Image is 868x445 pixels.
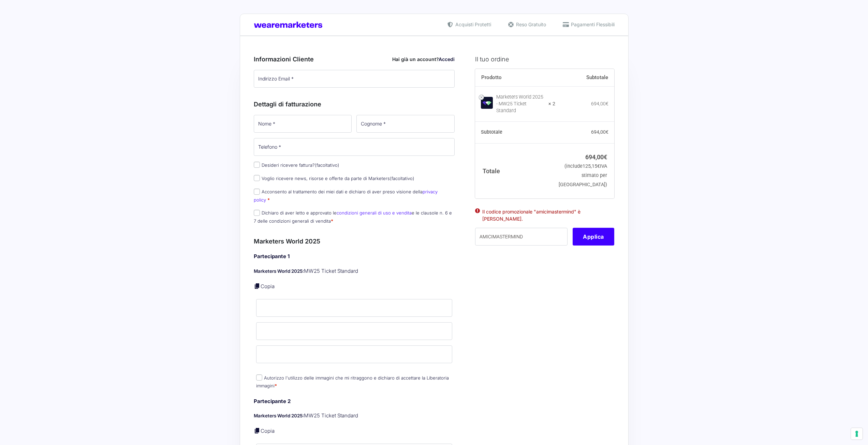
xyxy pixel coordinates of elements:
strong: × 2 [548,101,555,107]
label: Dichiaro di aver letto e approvato le e le clausole n. 6 e 7 delle condizioni generali di vendita [254,210,452,223]
input: Acconsento al trattamento dei miei dati e dichiaro di aver preso visione dellaprivacy policy [254,189,260,195]
bdi: 694,00 [591,101,608,106]
th: Subtotale [555,69,615,87]
div: Marketers World 2025 - MW25 Ticket Standard [496,94,544,114]
span: € [604,153,607,161]
input: Indirizzo Email * [254,70,455,88]
p: MW25 Ticket Standard [254,412,455,420]
bdi: 694,00 [591,129,608,135]
input: Nome * [254,115,352,133]
p: MW25 Ticket Standard [254,267,455,275]
div: Hai già un account? [392,56,455,63]
span: (facoltativo) [390,176,414,181]
h3: Dettagli di fatturazione [254,100,455,109]
h4: Partecipante 2 [254,398,455,405]
label: Desideri ricevere fattura? [254,162,339,168]
a: privacy policy [254,189,438,202]
input: Desideri ricevere fattura?(facoltativo) [254,162,260,168]
input: Telefono * [254,138,455,156]
a: Copia i dettagli dell'acquirente [254,283,261,290]
button: Applica [573,228,614,246]
input: Autorizzo l'utilizzo delle immagini che mi ritraggono e dichiaro di accettare la Liberatoria imma... [256,374,262,381]
iframe: Customerly Messenger Launcher [5,418,26,439]
span: Acquisti Protetti [454,21,491,28]
img: Marketers World 2025 - MW25 Ticket Standard [481,97,493,109]
h3: Marketers World 2025 [254,237,455,246]
h3: Il tuo ordine [475,55,614,64]
small: (include IVA stimato per [GEOGRAPHIC_DATA]) [559,163,607,188]
button: Le tue preferenze relative al consenso per le tecnologie di tracciamento [851,428,863,440]
strong: Marketers World 2025: [254,413,304,418]
input: Coupon [475,228,568,246]
a: Accedi [439,56,455,62]
input: Dichiaro di aver letto e approvato lecondizioni generali di uso e venditae le clausole n. 6 e 7 d... [254,210,260,216]
a: Copia [261,283,275,290]
label: Autorizzo l'utilizzo delle immagini che mi ritraggono e dichiaro di accettare la Liberatoria imma... [256,375,449,388]
bdi: 694,00 [585,153,607,161]
th: Totale [475,143,555,198]
strong: Marketers World 2025: [254,268,304,274]
li: Il codice promozionale "amicimastermind" è [PERSON_NAME]. [482,208,607,222]
label: Voglio ricevere news, risorse e offerte da parte di Marketers [254,176,414,181]
span: € [606,129,608,135]
input: Voglio ricevere news, risorse e offerte da parte di Marketers(facoltativo) [254,175,260,181]
h3: Informazioni Cliente [254,55,455,64]
a: Copia [261,428,275,434]
th: Prodotto [475,69,555,87]
span: € [606,101,608,106]
span: Reso Gratuito [514,21,546,28]
label: Acconsento al trattamento dei miei dati e dichiaro di aver preso visione della [254,189,438,202]
a: condizioni generali di uso e vendita [337,210,412,216]
a: Copia i dettagli dell'acquirente [254,427,261,434]
span: Pagamenti Flessibili [569,21,615,28]
h4: Partecipante 1 [254,253,455,261]
span: € [597,163,600,169]
th: Subtotale [475,122,555,144]
span: 125,15 [583,163,600,169]
span: (facoltativo) [315,162,339,168]
input: Cognome * [356,115,455,133]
